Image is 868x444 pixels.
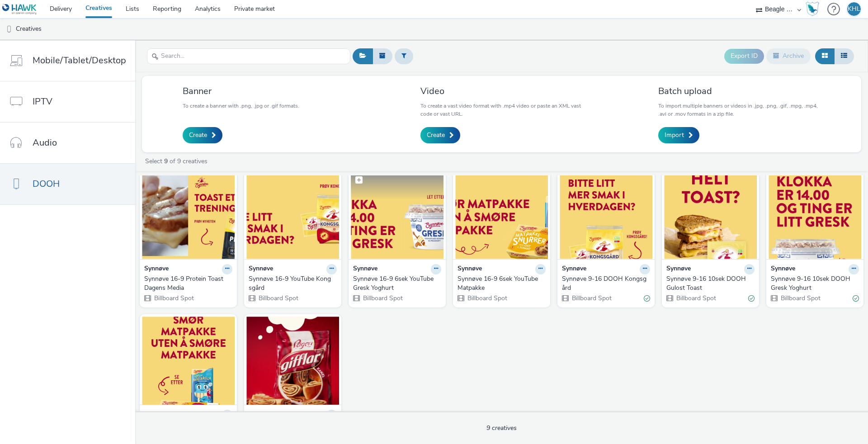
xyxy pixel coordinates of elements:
a: Select of 9 creatives [144,157,211,165]
span: Billboard Spot [675,294,716,302]
div: Synnøve 9-16 10sek DOOH Gresk Yoghurt [771,274,855,293]
strong: test [249,410,259,420]
p: To create a banner with .png, .jpg or .gif formats. [183,102,299,110]
a: Create [420,127,460,143]
img: Synnøve 9-16 DOOH Kongsgård visual [560,171,652,259]
span: Import [665,131,684,140]
span: Audio [33,136,57,149]
a: Synnøve 16-9 6sek YouTube Gresk Yoghurt [353,274,441,293]
img: dooh [5,25,14,34]
a: Synnøve 16-9 6sek YouTube Matpakke [458,274,546,293]
strong: Synnøve [353,264,377,274]
h3: Video [420,85,583,97]
button: Table [834,48,854,64]
div: Synnøve 16-9 6sek YouTube Gresk Yoghurt [353,274,438,293]
h3: Banner [183,85,299,97]
strong: Synnøve [666,264,691,274]
span: Mobile/Tablet/Desktop [33,54,126,67]
a: Hawk Academy [806,2,823,16]
div: Synnøve 16-9 YouTube Kongsgård [249,274,333,293]
img: Synnøve 16-9 YouTube Kongsgård visual [246,171,339,259]
a: Synnøve 9-16 DOOH Kongsgård [562,274,650,293]
button: Export ID [724,49,764,63]
p: To create a vast video format with .mp4 video or paste an XML vast code or vast URL. [420,102,583,118]
img: undefined Logo [2,4,37,15]
div: Synnøve 16-9 6sek YouTube Matpakke [458,274,542,293]
span: Create [427,131,445,140]
a: Synnøve 16-9 Protein Toast Dagens Media [144,274,232,293]
img: Synnøve 16-9 Protein Toast Dagens Media visual [142,171,235,259]
span: Billboard Spot [571,294,612,302]
img: Hawk Academy [806,2,819,16]
a: Create [183,127,222,143]
a: Synnøve 9-16 10sek DOOH Gulost Toast [666,274,755,293]
span: Billboard Spot [780,294,821,302]
img: Synnøve 16-9 6sek YouTube Matpakke visual [455,171,548,259]
img: Synnøve 16-9 6sek YouTube Gresk Yoghurt visual [351,171,443,259]
img: Synnøve 9-16 10sek DOOH Gresk Yoghurt visual [769,171,861,259]
strong: Synnøve [249,264,273,274]
div: Synnøve 16-9 Protein Toast Dagens Media [144,274,229,293]
div: Valid [644,293,650,303]
span: Billboard Spot [362,294,403,302]
button: Grid [815,48,835,64]
strong: Synnøve [144,264,169,274]
button: Archive [766,48,811,64]
a: Import [658,127,699,143]
div: Synnøve 9-16 DOOH Kongsgård [562,274,646,293]
a: Synnøve 9-16 10sek DOOH Gresk Yoghurt [771,274,859,293]
div: Synnøve 9-16 10sek DOOH Gulost Toast [666,274,751,293]
span: Billboard Spot [258,294,298,302]
input: Search... [147,48,350,64]
strong: Synnøve [562,264,586,274]
img: test visual [246,316,339,405]
div: Valid [748,293,755,303]
span: 9 creatives [486,424,517,432]
p: To import multiple banners or videos in .jpg, .png, .gif, .mpg, .mp4, .avi or .mov formats in a z... [658,102,821,118]
span: DOOH [33,177,60,190]
img: Synnøve 9-16 10sek DOOH Matpakke visual [142,316,235,405]
div: KHL [848,2,860,16]
strong: Synnøve [771,264,795,274]
strong: Synnøve [458,264,482,274]
strong: 9 [164,157,168,165]
img: Synnøve 9-16 10sek DOOH Gulost Toast visual [664,171,757,259]
h3: Batch upload [658,85,821,97]
a: Synnøve 16-9 YouTube Kongsgård [249,274,337,293]
span: Billboard Spot [467,294,507,302]
div: Valid [853,293,859,303]
span: IPTV [33,95,52,108]
strong: Synnøve [144,410,169,420]
span: Create [189,131,207,140]
span: Billboard Spot [153,294,194,302]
